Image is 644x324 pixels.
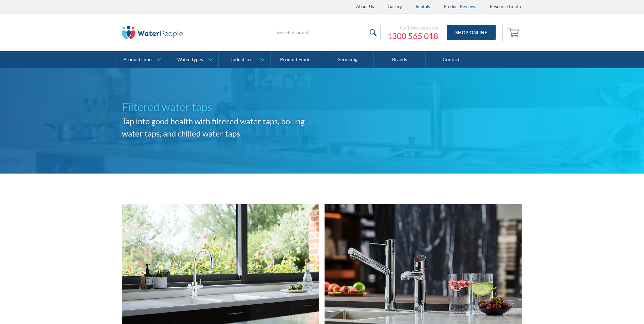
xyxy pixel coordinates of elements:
div: Industries [231,57,252,62]
div: Call the experts [387,24,438,31]
a: Water Types [167,51,218,68]
img: shopping cart [508,27,521,38]
a: Industries [219,51,270,68]
img: The Water People [122,26,183,39]
div: Water Types [177,57,203,62]
a: Product Types [115,51,167,68]
a: 1300 565 018 [387,31,438,41]
h2: Tap into good health with filtered water taps, boiling water taps, and chilled water taps [122,115,322,140]
a: Brands [374,51,425,68]
a: Contact [426,51,477,68]
div: Product Types [123,57,153,62]
a: Open cart [506,24,522,41]
h1: Filtered water taps [122,99,322,115]
a: Product Finder [271,51,322,68]
a: Servicing [322,51,374,68]
input: Search products [272,25,381,40]
a: Shop Online [447,25,496,40]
